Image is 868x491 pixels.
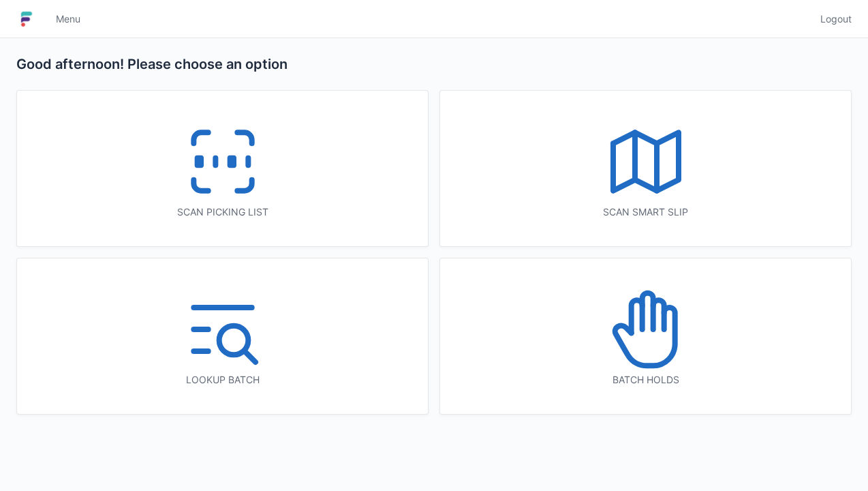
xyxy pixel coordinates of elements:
[439,258,852,415] a: Batch holds
[820,12,852,26] span: Logout
[16,55,852,74] h2: Good afternoon! Please choose an option
[56,12,80,26] span: Menu
[44,373,401,387] div: Lookup batch
[812,7,852,31] a: Logout
[48,7,89,31] a: Menu
[467,373,824,387] div: Batch holds
[467,205,824,219] div: Scan smart slip
[16,90,429,247] a: Scan picking list
[44,205,401,219] div: Scan picking list
[439,90,852,247] a: Scan smart slip
[16,258,429,415] a: Lookup batch
[16,8,37,30] img: logo-small.jpg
